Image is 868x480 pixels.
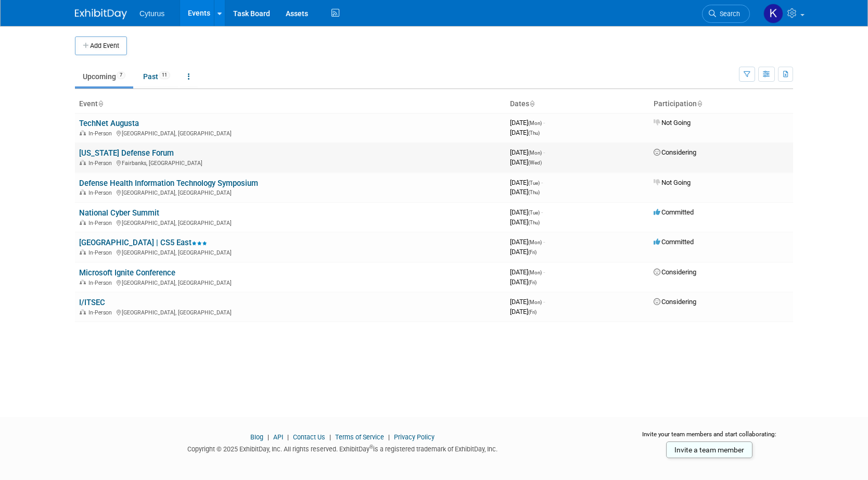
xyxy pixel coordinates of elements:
span: (Thu) [528,220,540,225]
span: [DATE] [510,119,545,127]
span: 7 [117,71,125,79]
div: [GEOGRAPHIC_DATA], [GEOGRAPHIC_DATA] [79,188,502,196]
img: In-Person Event [80,309,86,314]
img: In-Person Event [80,160,86,165]
span: [DATE] [510,208,543,216]
div: [GEOGRAPHIC_DATA], [GEOGRAPHIC_DATA] [79,308,502,316]
span: - [543,119,545,127]
span: Committed [654,238,694,246]
div: [GEOGRAPHIC_DATA], [GEOGRAPHIC_DATA] [79,129,502,137]
div: [GEOGRAPHIC_DATA], [GEOGRAPHIC_DATA] [79,248,502,256]
a: I/ITSEC [79,298,105,307]
th: Dates [506,95,649,113]
span: | [386,433,392,441]
a: Upcoming7 [75,67,133,86]
div: Copyright © 2025 ExhibitDay, Inc. All rights reserved. ExhibitDay is a registered trademark of Ex... [75,442,610,454]
img: ExhibitDay [75,9,127,19]
img: website_grey.svg [17,27,25,35]
span: (Mon) [528,120,542,126]
a: [GEOGRAPHIC_DATA] | CS5 East [79,238,207,247]
span: Considering [654,268,696,276]
a: Defense Health Information Technology Symposium [79,179,258,188]
a: Sort by Participation Type [697,99,702,108]
span: In-Person [88,130,115,137]
div: Fairbanks, [GEOGRAPHIC_DATA] [79,158,502,167]
th: Participation [649,95,793,113]
img: tab_domain_overview_orange.svg [28,60,36,69]
div: Keywords by Traffic [115,61,175,68]
sup: ® [369,444,373,450]
span: Considering [654,298,696,306]
span: [DATE] [510,238,545,246]
span: Not Going [654,119,691,127]
a: Sort by Event Name [98,99,103,108]
img: In-Person Event [80,220,86,225]
img: tab_keywords_by_traffic_grey.svg [104,60,112,69]
span: - [543,268,545,276]
span: (Tue) [528,210,540,216]
span: | [265,433,272,441]
span: (Mon) [528,270,542,275]
a: Sort by Start Date [529,99,534,108]
span: [DATE] [510,278,537,286]
a: National Cyber Summit [79,208,159,218]
a: Privacy Policy [394,433,435,441]
span: (Mon) [528,239,542,245]
a: [US_STATE] Defense Forum [79,148,174,158]
div: Invite your team members and start collaborating: [626,430,794,446]
span: Considering [654,148,696,156]
a: Search [702,5,750,23]
span: Not Going [654,179,691,186]
button: Add Event [75,36,127,55]
span: In-Person [88,280,115,286]
img: logo_orange.svg [17,17,25,25]
a: Terms of Service [335,433,384,441]
img: In-Person Event [80,190,86,195]
div: Domain: [DOMAIN_NAME] [27,27,114,35]
span: - [543,148,545,156]
span: Committed [654,208,694,216]
span: In-Person [88,249,115,256]
a: Microsoft Ignite Conference [79,268,175,277]
span: In-Person [88,190,115,196]
span: [DATE] [510,308,537,315]
div: Domain Overview [40,61,93,68]
span: (Mon) [528,150,542,156]
span: In-Person [88,220,115,226]
img: In-Person Event [80,249,86,255]
a: Contact Us [293,433,325,441]
th: Event [75,95,506,113]
span: [DATE] [510,218,540,226]
span: [DATE] [510,268,545,276]
span: (Thu) [528,130,540,136]
span: - [541,179,543,186]
a: Invite a team member [666,441,752,458]
span: (Fri) [528,280,537,285]
span: (Tue) [528,180,540,186]
span: [DATE] [510,179,543,186]
span: (Thu) [528,190,540,195]
span: - [543,298,545,306]
span: | [327,433,334,441]
span: In-Person [88,160,115,167]
a: API [273,433,283,441]
span: 11 [159,71,170,79]
img: In-Person Event [80,130,86,135]
span: Cyturus [139,9,164,18]
span: - [543,238,545,246]
span: [DATE] [510,298,545,306]
span: In-Person [88,309,115,316]
span: Search [716,10,740,18]
span: | [285,433,291,441]
span: [DATE] [510,248,537,256]
a: Past11 [135,67,178,86]
a: Blog [250,433,263,441]
div: [GEOGRAPHIC_DATA], [GEOGRAPHIC_DATA] [79,218,502,226]
span: (Fri) [528,309,537,315]
a: TechNet Augusta [79,119,139,128]
img: Keren de Via [763,4,783,23]
img: In-Person Event [80,280,86,285]
div: v 4.0.25 [29,17,51,25]
span: [DATE] [510,148,545,156]
span: (Fri) [528,249,537,255]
